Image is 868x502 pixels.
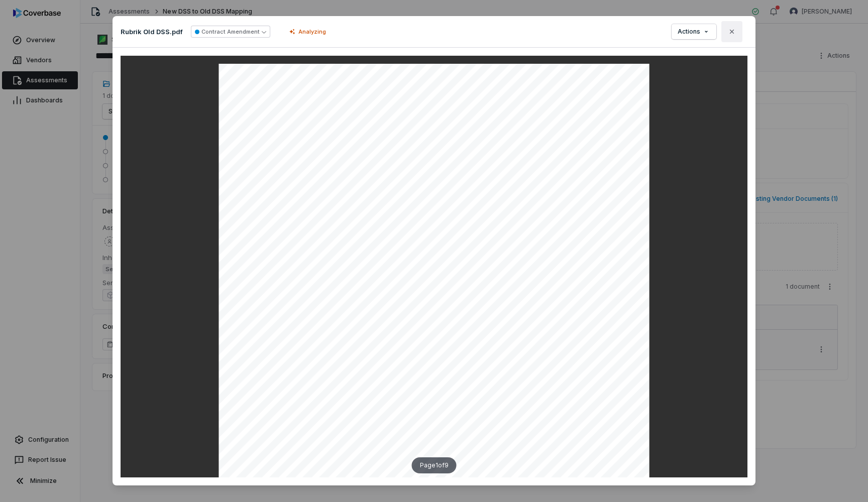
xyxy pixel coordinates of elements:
[672,24,716,39] button: Actions
[412,457,457,473] div: Page 1 of 9
[298,28,326,36] span: Analyzing
[678,28,700,36] span: Actions
[191,26,270,38] button: Contract Amendment
[121,27,183,36] p: Rubrik Old DSS.pdf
